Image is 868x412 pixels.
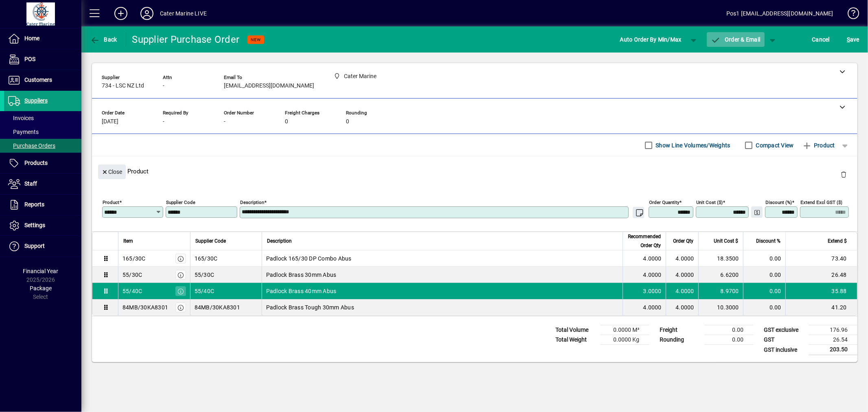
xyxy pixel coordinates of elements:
[4,111,81,125] a: Invoices
[4,153,81,173] a: Products
[98,164,126,179] button: Close
[798,138,839,153] button: Product
[190,250,262,267] td: 165/30C
[92,156,857,186] div: Product
[707,32,765,47] button: Order & Email
[24,160,48,166] span: Products
[673,237,693,245] span: Order Qty
[698,299,743,316] td: 10.3000
[24,180,37,187] span: Staff
[24,97,48,104] span: Suppliers
[4,49,81,70] a: POS
[24,35,39,42] span: Home
[726,7,833,20] div: Pos1 [EMAIL_ADDRESS][DOMAIN_NAME]
[190,267,262,283] td: 55/30C
[847,33,859,46] span: ave
[285,118,288,125] span: 0
[754,141,794,149] label: Compact View
[4,139,81,153] a: Purchase Orders
[134,6,160,21] button: Profile
[810,32,832,47] button: Cancel
[102,118,118,125] span: [DATE]
[4,70,81,90] a: Customers
[802,139,835,152] span: Product
[266,254,352,263] span: Padlock 165/30 DP Combo Abus
[704,335,753,345] td: 0.00
[785,283,857,299] td: 35.88
[4,125,81,139] a: Payments
[4,28,81,49] a: Home
[812,33,830,46] span: Cancel
[623,283,666,299] td: 3.0000
[834,164,853,184] button: Delete
[122,271,142,279] div: 55/30C
[809,335,857,345] td: 26.54
[760,325,809,335] td: GST exclusive
[123,237,133,245] span: Item
[4,174,81,194] a: Staff
[785,250,857,267] td: 73.40
[616,32,686,47] button: Auto Order By Min/Max
[122,254,146,263] div: 165/30C
[704,325,753,335] td: 0.00
[24,77,52,83] span: Customers
[743,267,785,283] td: 0.00
[666,267,698,283] td: 4.0000
[842,2,858,28] a: Knowledge Base
[711,36,761,43] span: Order & Email
[847,36,850,43] span: S
[698,250,743,267] td: 18.3500
[785,299,857,316] td: 41.20
[809,345,857,355] td: 203.50
[760,335,809,345] td: GST
[828,237,847,245] span: Extend $
[600,335,649,345] td: 0.0000 Kg
[102,83,144,89] span: 734 - LSC NZ Ltd
[845,32,861,47] button: Save
[266,271,337,279] span: Padlock Brass 30mm Abus
[163,83,164,89] span: -
[760,345,809,355] td: GST inclusive
[623,299,666,316] td: 4.0000
[834,171,853,178] app-page-header-button: Delete
[8,115,34,121] span: Invoices
[90,36,117,43] span: Back
[160,7,207,20] div: Cater Marine LIVE
[24,201,44,208] span: Reports
[8,129,39,135] span: Payments
[224,83,314,89] span: [EMAIL_ADDRESS][DOMAIN_NAME]
[8,142,55,149] span: Purchase Orders
[698,283,743,299] td: 8.9700
[666,283,698,299] td: 4.0000
[24,222,45,228] span: Settings
[551,335,600,345] td: Total Weight
[267,237,292,245] span: Description
[628,232,661,250] span: Recommended Order Qty
[24,243,45,249] span: Support
[696,199,723,205] mat-label: Unit Cost ($)
[551,325,600,335] td: Total Volume
[809,325,857,335] td: 176.96
[23,268,59,274] span: Financial Year
[88,32,119,47] button: Back
[81,32,126,47] app-page-header-button: Back
[4,215,81,236] a: Settings
[743,299,785,316] td: 0.00
[122,303,168,311] div: 84MB/30KA8301
[224,118,225,125] span: -
[132,33,240,46] div: Supplier Purchase Order
[4,236,81,256] a: Support
[4,195,81,215] a: Reports
[751,206,763,218] button: Change Price Levels
[785,267,857,283] td: 26.48
[800,199,842,205] mat-label: Extend excl GST ($)
[190,299,262,316] td: 84MB/30KA8301
[623,267,666,283] td: 4.0000
[623,250,666,267] td: 4.0000
[765,199,792,205] mat-label: Discount (%)
[656,325,704,335] td: Freight
[240,199,264,205] mat-label: Description
[122,287,142,295] div: 55/40C
[166,199,195,205] mat-label: Supplier Code
[649,199,679,205] mat-label: Order Quantity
